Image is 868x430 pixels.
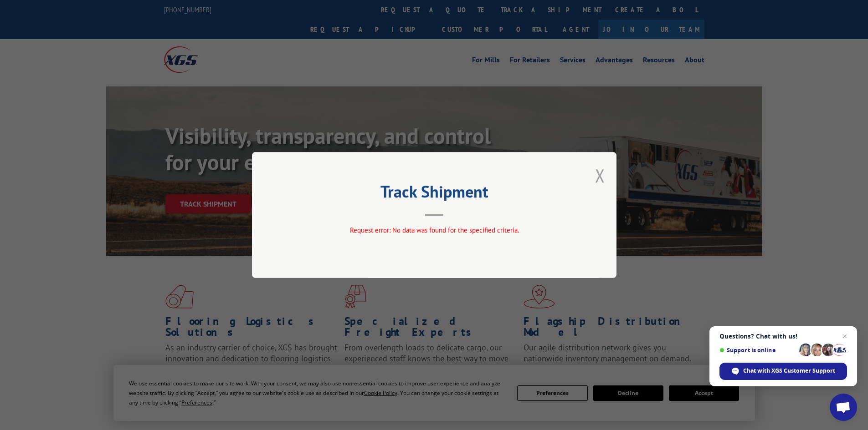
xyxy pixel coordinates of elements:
[349,226,519,234] span: Request error: No data was found for the specified criteria.
[839,331,850,342] span: Close chat
[595,163,605,187] button: Close modal
[719,363,847,380] div: Chat with XGS Customer Support
[719,333,847,340] span: Questions? Chat with us!
[743,367,835,375] span: Chat with XGS Customer Support
[719,347,796,354] span: Support is online
[830,394,857,421] div: Open chat
[298,185,571,202] h2: Track Shipment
